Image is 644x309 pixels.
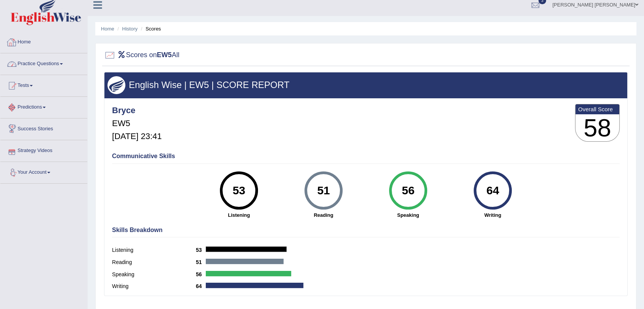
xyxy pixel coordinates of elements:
b: 53 [196,247,206,253]
a: Success Stories [0,118,87,138]
b: EW5 [157,51,172,59]
label: Writing [112,282,196,290]
h2: Scores on All [104,50,179,61]
h4: Skills Breakdown [112,227,620,234]
a: Home [101,26,114,32]
strong: Writing [454,211,531,219]
a: Tests [0,75,87,94]
b: 56 [196,271,206,277]
b: Overall Score [578,106,617,112]
h4: Communicative Skills [112,153,620,160]
h3: English Wise | EW5 | SCORE REPORT [107,80,624,90]
li: Scores [139,25,161,32]
strong: Speaking [370,211,447,219]
b: 64 [196,283,206,289]
div: 56 [394,175,422,207]
h3: 58 [575,114,619,142]
label: Speaking [112,271,196,279]
a: Strategy Videos [0,140,87,159]
div: 64 [479,175,506,207]
strong: Reading [285,211,362,219]
h5: EW5 [112,119,162,128]
label: Reading [112,258,196,266]
div: 53 [225,175,253,207]
h4: Bryce [112,106,162,115]
a: Home [0,32,87,51]
a: Your Account [0,162,87,181]
strong: Listening [200,211,277,219]
a: Predictions [0,97,87,116]
h5: [DATE] 23:41 [112,132,162,141]
div: 51 [309,175,337,207]
a: Practice Questions [0,53,87,72]
a: History [122,26,138,32]
img: wings.png [107,76,125,94]
b: 51 [196,259,206,265]
label: Listening [112,246,196,254]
